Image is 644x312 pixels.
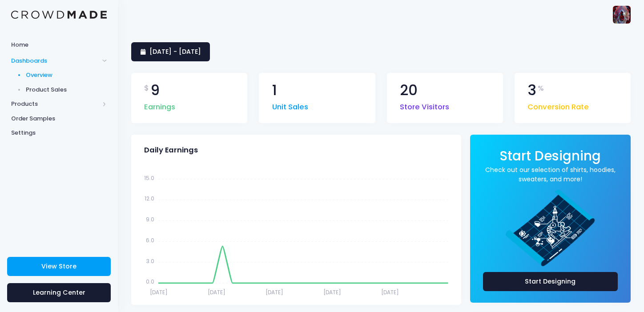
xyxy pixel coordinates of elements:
span: View Store [41,262,76,271]
span: Products [11,100,99,108]
span: 9 [151,83,160,98]
a: Start Designing [499,154,601,163]
img: User [613,6,631,24]
span: 20 [400,83,418,98]
tspan: 6.0 [146,236,154,244]
span: [DATE] - [DATE] [149,47,201,56]
span: Start Designing [499,147,601,165]
a: Learning Center [7,283,111,302]
span: $ [144,83,149,94]
span: Overview [26,71,107,80]
span: 1 [272,83,277,98]
a: Start Designing [483,272,618,291]
span: Product Sales [26,85,107,94]
tspan: [DATE] [323,288,341,296]
span: Unit Sales [272,97,308,113]
span: Earnings [144,97,175,113]
a: Check out our selection of shirts, hoodies, sweaters, and more! [483,165,618,184]
tspan: [DATE] [208,288,225,296]
a: View Store [7,257,111,276]
span: Order Samples [11,114,107,123]
tspan: [DATE] [150,288,168,296]
span: Store Visitors [400,97,449,113]
tspan: 0.0 [146,278,154,285]
span: Dashboards [11,56,99,65]
tspan: [DATE] [381,288,399,296]
a: [DATE] - [DATE] [131,42,210,61]
span: % [538,83,544,94]
tspan: 12.0 [145,195,154,202]
span: Settings [11,128,107,137]
img: Logo [11,11,107,19]
span: 3 [527,83,536,98]
span: Learning Center [33,288,85,297]
span: Conversion Rate [527,97,589,113]
tspan: 15.0 [144,174,154,181]
span: Daily Earnings [144,146,198,155]
span: Home [11,40,107,49]
tspan: [DATE] [266,288,283,296]
tspan: 9.0 [146,216,154,223]
tspan: 3.0 [146,257,154,264]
